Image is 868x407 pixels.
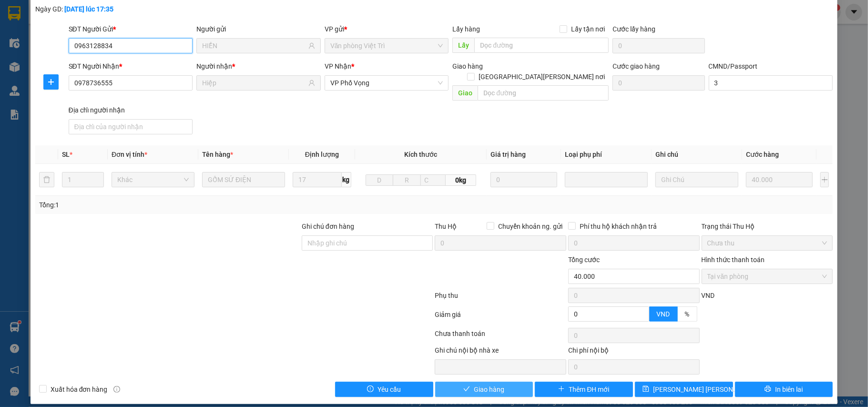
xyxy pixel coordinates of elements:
span: Giao hàng [452,62,483,70]
div: Tổng: 1 [39,200,336,210]
th: Ghi chú [652,145,742,164]
span: kg [342,172,351,187]
div: Ghi chú nội bộ nhà xe [435,345,566,359]
span: % [685,310,690,318]
div: SĐT Người Gửi [69,24,193,34]
div: VP gửi [325,24,449,34]
input: 0 [746,172,813,187]
b: [DATE] lúc 17:35 [64,5,113,13]
button: plus [820,172,829,187]
span: Yêu cầu [378,384,401,395]
li: Hotline: 19001155 [89,35,398,47]
div: Ngày GD: [35,4,167,14]
span: Giá trị hàng [490,151,526,158]
input: Địa chỉ của người nhận [69,119,193,134]
label: Cước lấy hàng [613,25,655,33]
span: Lấy hàng [452,25,480,33]
span: Kích thước [404,151,437,158]
button: save[PERSON_NAME] [PERSON_NAME] [635,382,733,397]
input: D [366,174,394,186]
span: plus [558,386,565,393]
span: Tên hàng [202,151,233,158]
span: Cước hàng [746,151,779,158]
div: SĐT Người Nhận [69,61,193,71]
button: delete [39,172,54,187]
div: Chưa thanh toán [434,328,567,345]
button: plusThêm ĐH mới [535,382,633,397]
span: Tổng cước [568,256,600,264]
span: user [308,80,315,86]
span: 0kg [446,174,476,186]
input: Ghi Chú [655,172,738,187]
input: 0 [490,172,557,187]
span: SL [62,151,70,158]
input: Ghi chú đơn hàng [302,235,433,251]
span: VND [657,310,670,318]
span: info-circle [113,386,120,393]
input: Cước lấy hàng [613,38,705,53]
span: check [463,386,470,393]
button: plus [43,74,59,90]
span: printer [765,386,771,393]
span: Đơn vị tính [112,151,147,158]
span: Khác [117,173,189,187]
label: Hình thức thanh toán [702,256,765,264]
span: Thêm ĐH mới [569,384,609,395]
input: Cước giao hàng [613,75,705,91]
input: Tên người gửi [202,41,306,51]
input: Dọc đường [478,85,609,101]
div: CMND/Passport [709,61,833,71]
span: [PERSON_NAME] [PERSON_NAME] [653,384,756,395]
span: Chuyển khoản ng. gửi [494,221,566,232]
input: Tên người nhận [202,78,306,88]
b: GỬI : VP Phố Vọng [12,69,122,85]
span: Thu Hộ [435,223,457,230]
label: Cước giao hàng [613,62,660,70]
span: Định lượng [305,151,339,158]
input: VD: Bàn, Ghế [202,172,285,187]
div: Người nhận [196,61,321,71]
span: VP Nhận [325,62,351,70]
label: Ghi chú đơn hàng [302,223,354,230]
span: Lấy tận nơi [567,24,609,34]
li: Số 10 ngõ 15 Ngọc Hồi, [PERSON_NAME], [GEOGRAPHIC_DATA] [89,23,398,35]
span: VND [702,292,715,299]
span: In biên lai [775,384,803,395]
span: plus [44,78,58,86]
input: Dọc đường [474,38,609,53]
span: Tại văn phòng [707,269,827,284]
th: Loại phụ phí [561,145,652,164]
span: save [643,386,649,393]
div: Chi phí nội bộ [568,345,700,359]
span: Phí thu hộ khách nhận trả [576,221,661,232]
span: Văn phòng Việt Trì [330,39,443,53]
input: R [393,174,421,186]
button: exclamation-circleYêu cầu [335,382,433,397]
span: user [308,42,315,49]
span: exclamation-circle [367,386,374,393]
div: Trạng thái Thu Hộ [702,221,833,232]
img: logo.jpg [12,12,60,60]
span: Xuất hóa đơn hàng [47,384,112,395]
button: checkGiao hàng [435,382,533,397]
span: Lấy [452,38,474,53]
span: Chưa thu [707,236,827,250]
div: Phụ thu [434,290,567,307]
button: printerIn biên lai [735,382,833,397]
span: VP Phố Vọng [330,76,443,90]
div: Người gửi [196,24,321,34]
input: C [420,174,446,186]
div: Giảm giá [434,309,567,326]
div: Địa chỉ người nhận [69,105,193,115]
span: [GEOGRAPHIC_DATA][PERSON_NAME] nơi [475,71,609,82]
span: Giao hàng [474,384,504,395]
span: Giao [452,85,478,101]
